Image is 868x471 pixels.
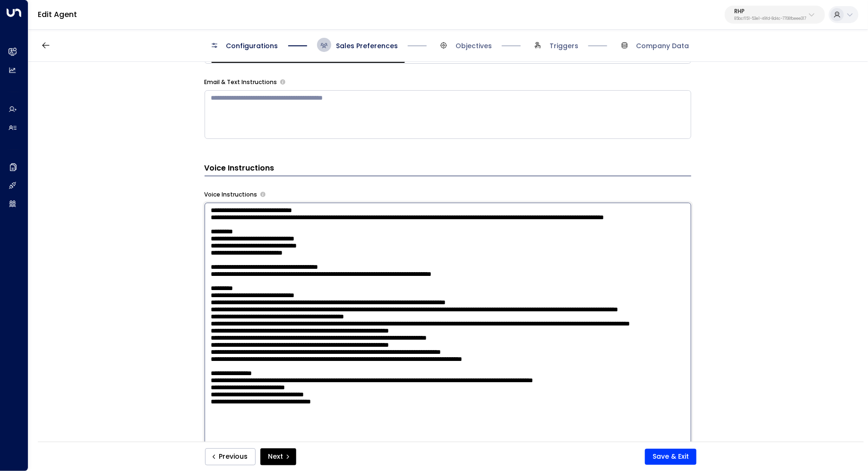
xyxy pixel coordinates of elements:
label: Email & Text Instructions [205,78,277,86]
button: Next [260,448,296,465]
button: Provide specific instructions for phone conversations, such as tone, pacing, information to empha... [260,192,266,197]
button: Provide any specific instructions you want the agent to follow only when responding to leads via ... [280,79,285,85]
button: Save & Exit [645,449,696,465]
button: RHP85bcf151-53e1-49fd-8d4c-7708fbeee317 [725,6,825,24]
label: Voice Instructions [205,190,258,199]
span: Objectives [455,41,492,51]
span: Sales Preferences [336,41,398,51]
span: Triggers [550,41,578,51]
h3: Voice Instructions [205,163,691,176]
a: Edit Agent [38,9,77,20]
p: RHP [734,9,806,14]
span: Configurations [226,41,278,51]
span: Company Data [636,41,689,51]
button: Previous [205,448,256,465]
p: 85bcf151-53e1-49fd-8d4c-7708fbeee317 [734,17,806,21]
